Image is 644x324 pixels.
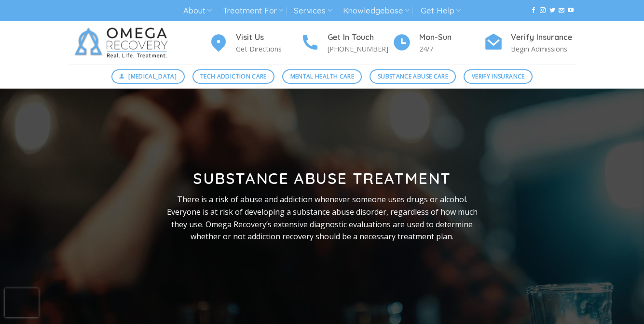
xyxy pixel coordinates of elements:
[378,72,448,81] span: Substance Abuse Care
[531,7,536,14] a: Follow on Facebook
[183,2,212,20] a: About
[294,2,332,20] a: Services
[236,43,301,54] p: Get Directions
[166,194,479,243] p: There is a risk of abuse and addiction whenever someone uses drugs or alcohol. Everyone is at ris...
[301,31,392,55] a: Get In Touch [PHONE_NUMBER]
[511,43,575,54] p: Begin Admissions
[290,72,354,81] span: Mental Health Care
[464,69,533,84] a: Verify Insurance
[549,7,555,14] a: Follow on Twitter
[209,31,301,55] a: Visit Us Get Directions
[5,288,39,317] iframe: reCAPTCHA
[282,69,362,84] a: Mental Health Care
[111,69,185,84] a: [MEDICAL_DATA]
[193,168,451,188] strong: Substance Abuse Treatment
[328,31,392,44] h4: Get In Touch
[419,31,484,44] h4: Mon-Sun
[328,43,392,54] p: [PHONE_NUMBER]
[472,72,525,81] span: Verify Insurance
[200,72,267,81] span: Tech Addiction Care
[343,2,410,20] a: Knowledgebase
[559,7,564,14] a: Send us an email
[223,2,283,20] a: Treatment For
[236,31,301,44] h4: Visit Us
[419,43,484,54] p: 24/7
[484,31,575,55] a: Verify Insurance Begin Admissions
[568,7,574,14] a: Follow on YouTube
[192,69,275,84] a: Tech Addiction Care
[421,2,461,20] a: Get Help
[511,31,575,44] h4: Verify Insurance
[128,72,177,81] span: [MEDICAL_DATA]
[370,69,456,84] a: Substance Abuse Care
[69,21,178,65] img: Omega Recovery
[540,7,546,14] a: Follow on Instagram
